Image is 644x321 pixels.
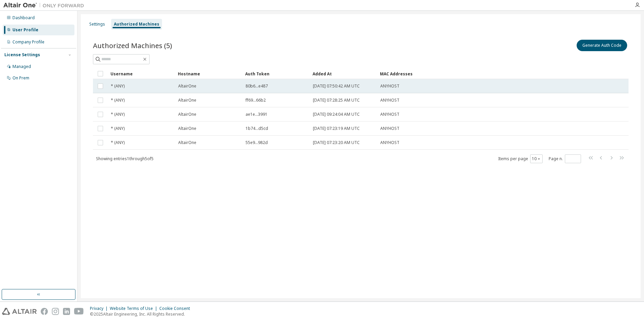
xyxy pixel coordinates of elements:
[12,39,44,45] div: Company Profile
[178,98,196,103] span: AltairOne
[4,52,40,58] div: License Settings
[313,68,375,79] div: Added At
[313,140,360,145] span: [DATE] 07:23:20 AM UTC
[110,68,172,79] div: Username
[246,126,268,131] span: 1b74...d5cd
[313,98,360,103] span: [DATE] 07:28:25 AM UTC
[111,112,125,117] span: * (ANY)
[246,83,268,89] span: 80b6...e487
[111,140,125,145] span: * (ANY)
[380,112,399,117] span: ANYHOST
[3,2,88,9] img: Altair One
[90,311,194,317] p: © 2025 Altair Engineering, Inc. All Rights Reserved.
[89,22,105,27] div: Settings
[178,112,196,117] span: AltairOne
[178,126,196,131] span: AltairOne
[41,308,48,315] img: facebook.svg
[110,306,159,311] div: Website Terms of Use
[313,112,360,117] span: [DATE] 09:24:04 AM UTC
[245,68,307,79] div: Auth Token
[90,306,110,311] div: Privacy
[93,41,172,50] span: Authorized Machines (5)
[313,126,360,131] span: [DATE] 07:23:19 AM UTC
[380,68,558,79] div: MAC Addresses
[52,308,59,315] img: instagram.svg
[111,126,125,131] span: * (ANY)
[246,98,266,103] span: ff69...66b2
[380,83,399,89] span: ANYHOST
[178,140,196,145] span: AltairOne
[111,98,125,103] span: * (ANY)
[532,156,541,162] button: 10
[63,308,70,315] img: linkedin.svg
[96,156,154,162] span: Showing entries 1 through 5 of 5
[498,154,543,163] span: Items per page
[246,140,268,145] span: 55e9...982d
[2,308,37,315] img: altair_logo.svg
[111,83,125,89] span: * (ANY)
[12,15,35,21] div: Dashboard
[577,40,627,51] button: Generate Auth Code
[380,126,399,131] span: ANYHOST
[12,27,38,33] div: User Profile
[549,154,581,163] span: Page n.
[178,83,196,89] span: AltairOne
[12,64,31,69] div: Managed
[74,308,84,315] img: youtube.svg
[178,68,240,79] div: Hostname
[246,112,267,117] span: ae1e...3991
[114,22,159,27] div: Authorized Machines
[380,98,399,103] span: ANYHOST
[380,140,399,145] span: ANYHOST
[159,306,194,311] div: Cookie Consent
[313,83,360,89] span: [DATE] 07:50:42 AM UTC
[12,75,29,81] div: On Prem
